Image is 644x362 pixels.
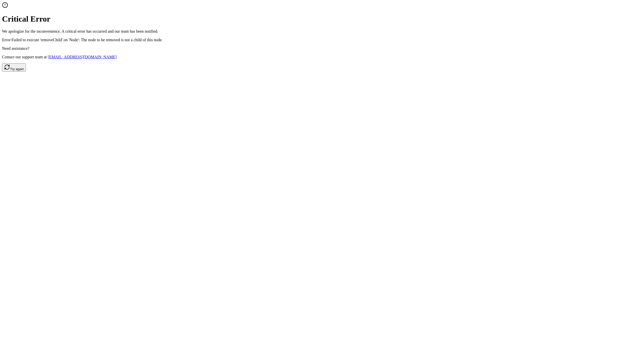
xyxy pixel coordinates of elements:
button: Try again [2,63,26,72]
p: Error: Failed to execute 'removeChild' on 'Node': The node to be removed is not a child of this n... [2,38,642,42]
p: We apologize for the inconvenience. A critical error has occurred and our team has been notified. [2,29,642,34]
p: Contact our support team at [2,55,642,59]
h1: Critical Error [2,14,642,24]
a: [EMAIL_ADDRESS][DOMAIN_NAME] [48,55,117,59]
p: Need assistance? [2,46,642,51]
